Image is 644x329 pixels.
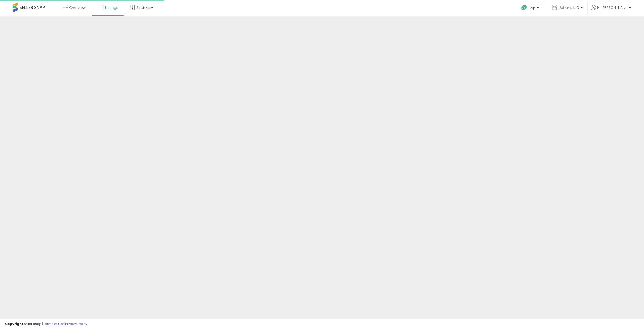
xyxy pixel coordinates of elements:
span: Listings [105,5,118,10]
a: Hi [PERSON_NAME] [591,5,631,16]
a: Help [517,1,544,16]
span: Uchak's LLC [558,5,579,10]
span: Hi [PERSON_NAME] [597,5,627,10]
i: Get Help [521,5,527,11]
span: Help [529,6,535,10]
span: Overview [69,5,86,10]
